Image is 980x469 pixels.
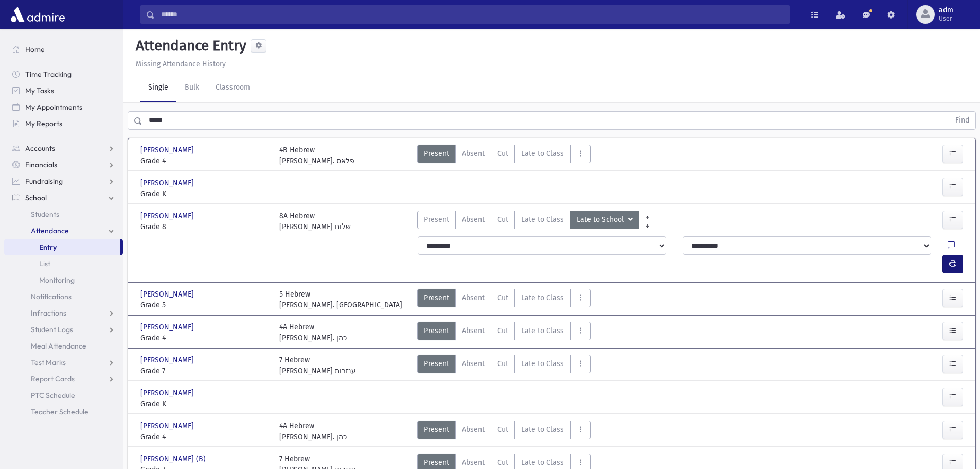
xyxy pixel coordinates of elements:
[949,112,975,129] button: Find
[132,37,246,55] h5: Attendance Entry
[4,140,123,157] a: Accounts
[4,272,123,288] a: Monitoring
[140,155,269,166] span: Grade 4
[497,457,508,468] span: Cut
[462,325,485,336] span: Absent
[521,325,564,336] span: Late to Class
[140,289,196,300] span: [PERSON_NAME]
[140,366,269,376] span: Grade 7
[279,421,347,442] div: 4A Hebrew [PERSON_NAME]. כהן
[31,374,75,384] span: Report Cards
[279,145,354,166] div: 4B Hebrew [PERSON_NAME]. פלאס
[497,214,508,225] span: Cut
[462,148,485,159] span: Absent
[25,177,63,186] span: Fundraising
[4,338,123,354] a: Meal Attendance
[25,86,54,95] span: My Tasks
[4,354,123,371] a: Test Marks
[25,102,82,112] span: My Appointments
[497,358,508,369] span: Cut
[462,214,485,225] span: Absent
[39,242,57,252] span: Entry
[417,145,591,166] div: AttTypes
[39,259,50,268] span: List
[140,398,269,409] span: Grade K
[424,292,449,303] span: Present
[417,289,591,310] div: AttTypes
[31,308,66,318] span: Infractions
[462,457,485,468] span: Absent
[462,358,485,369] span: Absent
[31,325,73,334] span: Student Logs
[417,211,639,232] div: AttTypes
[140,74,176,102] a: Single
[25,193,47,202] span: School
[140,145,196,155] span: [PERSON_NAME]
[25,160,57,169] span: Financials
[4,99,123,115] a: My Appointments
[570,211,639,229] button: Late to School
[207,74,258,102] a: Classroom
[176,74,207,102] a: Bulk
[140,188,269,199] span: Grade K
[140,300,269,310] span: Grade 5
[462,292,485,303] span: Absent
[417,421,591,442] div: AttTypes
[4,189,123,206] a: School
[4,222,123,239] a: Attendance
[4,305,123,321] a: Infractions
[279,355,356,376] div: 7 Hebrew [PERSON_NAME] ענזרות
[25,119,62,128] span: My Reports
[140,388,196,398] span: [PERSON_NAME]
[132,60,226,68] a: Missing Attendance History
[39,275,75,285] span: Monitoring
[140,355,196,366] span: [PERSON_NAME]
[4,41,123,58] a: Home
[521,424,564,435] span: Late to Class
[25,45,45,54] span: Home
[140,221,269,232] span: Grade 8
[424,358,449,369] span: Present
[417,322,591,343] div: AttTypes
[4,404,123,420] a: Teacher Schedule
[462,424,485,435] span: Absent
[8,4,67,25] img: AdmirePro
[424,424,449,435] span: Present
[140,178,196,188] span: [PERSON_NAME]
[140,431,269,442] span: Grade 4
[140,421,196,431] span: [PERSON_NAME]
[4,255,123,272] a: List
[521,358,564,369] span: Late to Class
[424,148,449,159] span: Present
[31,210,59,219] span: Students
[577,214,626,225] span: Late to School
[4,321,123,338] a: Student Logs
[521,148,564,159] span: Late to Class
[31,341,86,351] span: Meal Attendance
[31,292,72,301] span: Notifications
[4,173,123,189] a: Fundraising
[140,211,196,221] span: [PERSON_NAME]
[497,292,508,303] span: Cut
[521,292,564,303] span: Late to Class
[497,424,508,435] span: Cut
[424,457,449,468] span: Present
[4,239,120,255] a: Entry
[497,325,508,336] span: Cut
[31,407,88,416] span: Teacher Schedule
[25,144,55,153] span: Accounts
[4,157,123,173] a: Financials
[417,355,591,376] div: AttTypes
[25,70,72,79] span: Time Tracking
[4,387,123,404] a: PTC Schedule
[4,82,123,99] a: My Tasks
[497,148,508,159] span: Cut
[279,322,347,343] div: 4A Hebrew [PERSON_NAME]. כהן
[939,14,953,23] span: User
[939,6,953,14] span: adm
[4,288,123,305] a: Notifications
[140,322,196,333] span: [PERSON_NAME]
[4,371,123,387] a: Report Cards
[424,325,449,336] span: Present
[31,358,66,367] span: Test Marks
